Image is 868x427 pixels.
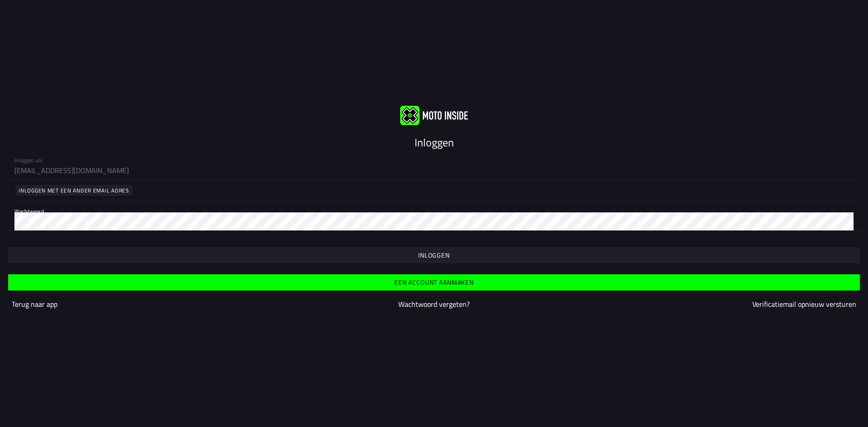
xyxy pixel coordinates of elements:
a: Verificatiemail opnieuw versturen [752,299,856,310]
ion-text: Inloggen [418,252,450,258]
a: Terug naar app [12,299,57,310]
ion-text: Inloggen [415,134,454,150]
ion-button: Inloggen met een ander email adres [15,185,132,196]
ion-button: Een account aanmaken [8,274,860,291]
a: Wachtwoord vergeten? [398,299,470,310]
